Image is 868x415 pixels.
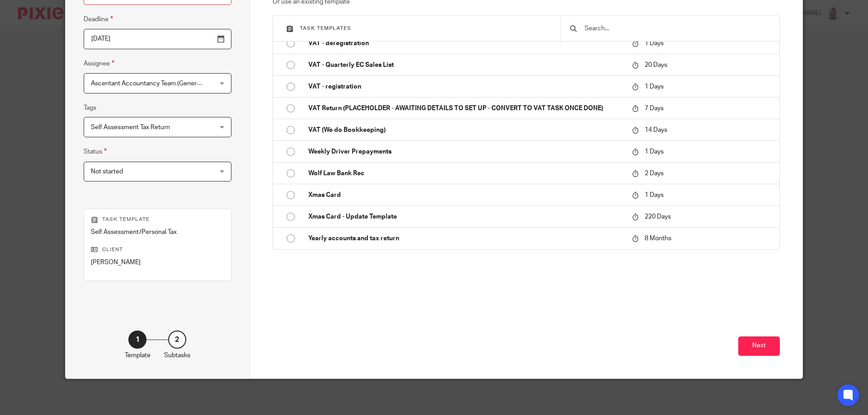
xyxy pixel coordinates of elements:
[308,39,623,48] p: VAT - deregistration
[645,40,664,47] span: 1 Days
[645,192,664,198] span: 1 Days
[645,127,667,133] span: 14 Days
[738,336,780,356] button: Next
[645,62,667,68] span: 20 Days
[308,104,623,113] p: VAT Return (PLACEHOLDER - AWAITING DETAILS TO SET UP - CONVERT TO VAT TASK ONCE DONE)
[128,331,146,349] div: 1
[125,351,151,360] p: Template
[645,235,671,242] span: 8 Months
[91,80,203,87] span: Ascentant Accountancy Team (General)
[91,228,224,237] p: Self Assessment/Personal Tax
[308,234,623,243] p: Yearly accounts and tax return
[308,61,623,70] p: VAT - Quarterly EC Sales List
[300,26,351,31] span: Task templates
[645,84,664,90] span: 1 Days
[308,82,623,91] p: VAT - registration
[584,23,770,33] input: Search...
[84,29,231,49] input: Use the arrow keys to pick a date
[645,170,664,177] span: 2 Days
[308,126,623,135] p: VAT (We do Bookkeeping)
[84,58,114,69] label: Assignee
[84,146,107,157] label: Status
[84,14,113,24] label: Deadline
[308,169,623,178] p: Wolf Law Bank Rec
[168,331,186,349] div: 2
[91,168,123,175] span: Not started
[91,246,224,253] p: Client
[308,191,623,200] p: Xmas Card
[91,258,224,267] p: [PERSON_NAME]
[91,124,170,131] span: Self Assessment Tax Return
[164,351,190,360] p: Subtasks
[645,105,664,112] span: 7 Days
[645,214,671,220] span: 220 Days
[645,149,664,155] span: 1 Days
[84,103,96,112] label: Tags
[308,147,623,156] p: Weekly Driver Prepayments
[308,212,623,221] p: Xmas Card - Update Template
[91,216,224,223] p: Task template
